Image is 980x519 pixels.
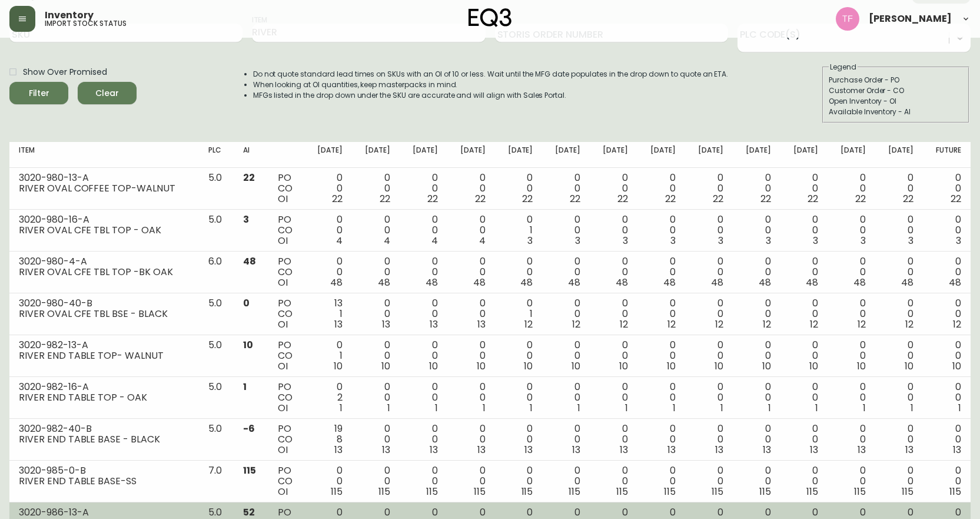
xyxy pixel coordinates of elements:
[620,443,628,457] span: 13
[435,401,438,415] span: 1
[520,276,533,289] span: 48
[19,340,190,351] div: 3020-982-13-A
[861,234,866,247] span: 3
[837,465,866,497] div: 0 0
[857,359,866,373] span: 10
[199,419,234,461] td: 5.0
[572,443,580,457] span: 13
[829,62,858,72] legend: Legend
[381,359,390,373] span: 10
[742,256,771,288] div: 0 0
[479,234,486,247] span: 4
[762,359,771,373] span: 10
[199,168,234,210] td: 5.0
[243,171,255,184] span: 22
[457,340,486,372] div: 0 0
[243,338,253,352] span: 10
[334,318,343,331] span: 13
[361,214,390,246] div: 0 0
[790,214,819,246] div: 0 0
[829,107,963,117] div: Available Inventory - AI
[475,192,486,206] span: 22
[278,298,295,330] div: PO CO
[199,335,234,377] td: 5.0
[932,465,961,497] div: 0 0
[790,173,819,204] div: 0 0
[361,298,390,330] div: 0 0
[409,424,438,455] div: 0 0
[278,443,288,457] span: OI
[430,318,438,331] span: 13
[243,254,256,268] span: 48
[695,340,723,372] div: 0 0
[932,298,961,330] div: 0 0
[647,465,676,497] div: 0 0
[742,173,771,204] div: 0 0
[457,424,486,455] div: 0 0
[314,214,343,246] div: 0 0
[806,276,818,289] span: 48
[45,11,94,20] span: Inventory
[524,318,533,331] span: 12
[623,234,628,247] span: 3
[253,69,729,80] li: Do not quote standard lead times on SKUs with an OI of 10 or less. Wait until the MFG date popula...
[647,214,676,246] div: 0 0
[647,340,676,372] div: 0 0
[742,382,771,414] div: 0 0
[665,192,676,206] span: 22
[253,80,729,90] li: When looking at OI quantities, keep masterpacks in mind.
[768,401,771,415] span: 1
[809,359,818,373] span: 10
[278,359,288,373] span: OI
[314,340,343,372] div: 0 1
[380,192,390,206] span: 22
[527,234,533,247] span: 3
[932,382,961,414] div: 0 0
[951,192,961,206] span: 22
[599,465,628,497] div: 0 0
[863,401,866,415] span: 1
[457,256,486,288] div: 0 0
[473,276,486,289] span: 48
[953,443,961,457] span: 13
[599,256,628,288] div: 0 0
[790,382,819,414] div: 0 0
[278,192,288,206] span: OI
[330,276,343,289] span: 48
[837,340,866,372] div: 0 0
[932,173,961,204] div: 0 0
[742,465,771,497] div: 0 0
[837,424,866,455] div: 0 0
[885,424,913,455] div: 0 0
[243,296,250,310] span: 0
[552,465,580,497] div: 0 0
[278,214,295,246] div: PO CO
[278,318,288,331] span: OI
[932,340,961,372] div: 0 0
[810,443,818,457] span: 13
[477,318,486,331] span: 13
[447,142,495,168] th: [DATE]
[409,256,438,288] div: 0 0
[599,340,628,372] div: 0 0
[875,142,923,168] th: [DATE]
[647,424,676,455] div: 0 0
[695,465,723,497] div: 0 0
[522,192,533,206] span: 22
[314,256,343,288] div: 0 0
[663,276,676,289] span: 48
[19,351,190,361] div: RIVER END TABLE TOP- WALNUT
[885,173,913,204] div: 0 0
[742,214,771,246] div: 0 0
[647,382,676,414] div: 0 0
[810,318,818,331] span: 12
[828,142,875,168] th: [DATE]
[429,359,438,373] span: 10
[45,20,127,27] h5: import stock status
[304,142,352,168] th: [DATE]
[837,173,866,204] div: 0 0
[901,276,913,289] span: 48
[19,225,190,236] div: RIVER OVAL CFE TBL TOP - OAK
[361,465,390,497] div: 0 0
[790,340,819,372] div: 0 0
